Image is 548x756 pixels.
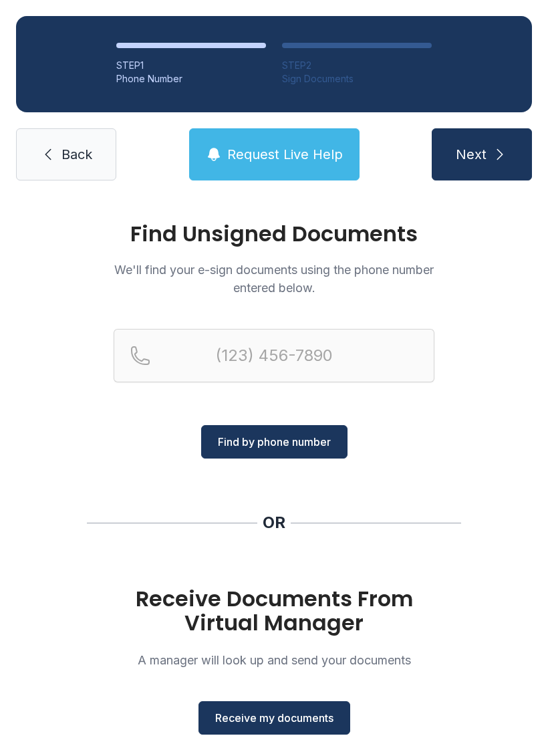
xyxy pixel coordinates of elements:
[114,587,434,635] h1: Receive Documents From Virtual Manager
[114,651,434,669] p: A manager will look up and send your documents
[114,261,434,297] p: We'll find your e-sign documents using the phone number entered below.
[215,710,333,726] span: Receive my documents
[114,223,434,245] h1: Find Unsigned Documents
[116,72,266,86] div: Phone Number
[282,72,432,86] div: Sign Documents
[116,59,266,72] div: STEP 1
[114,329,434,382] input: Reservation phone number
[218,434,331,450] span: Find by phone number
[282,59,432,72] div: STEP 2
[61,145,92,164] span: Back
[456,145,487,164] span: Next
[227,145,343,164] span: Request Live Help
[263,512,285,533] div: OR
